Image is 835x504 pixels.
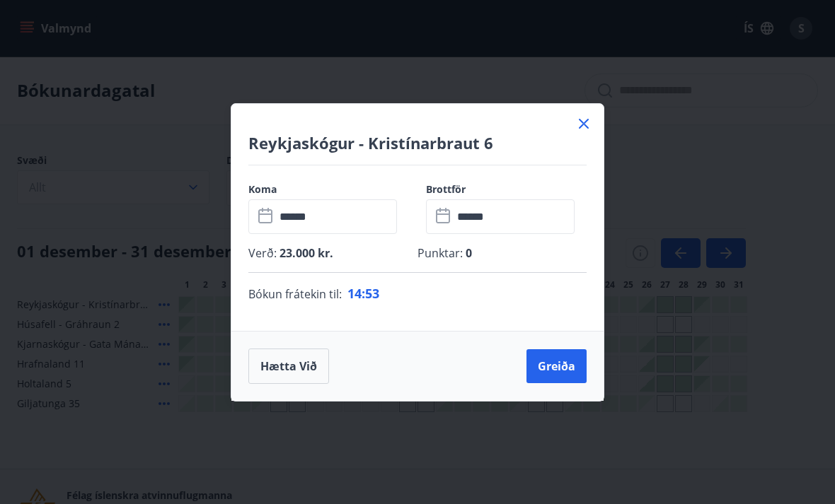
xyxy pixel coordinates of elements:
[248,245,417,261] p: Verð :
[365,285,379,302] span: 53
[417,245,587,261] p: Punktar :
[426,182,587,197] label: Brottför
[248,182,409,197] label: Koma
[463,245,472,261] span: 0
[526,349,587,383] button: Greiða
[277,245,333,261] span: 23.000 kr.
[347,285,365,302] span: 14 :
[248,348,329,384] button: Hætta við
[248,132,587,153] h4: Reykjaskógur - Kristínarbraut 6
[248,286,342,303] span: Bókun frátekin til :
